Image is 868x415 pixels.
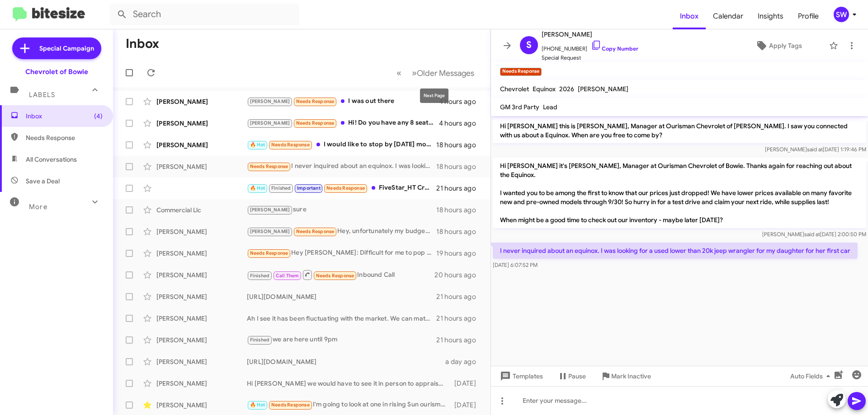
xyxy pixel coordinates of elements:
span: [DATE] 6:07:52 PM [493,261,538,268]
small: Needs Response [500,68,542,76]
span: 2026 [559,85,574,93]
span: [PERSON_NAME] [250,98,290,104]
span: (4) [94,112,103,121]
div: 4 hours ago [439,97,483,106]
div: 21 hours ago [436,292,483,301]
span: Older Messages [417,68,474,78]
a: Insights [750,3,791,29]
div: 4 hours ago [439,119,483,128]
p: Hi [PERSON_NAME] this is [PERSON_NAME], Manager at Ourisman Chevrolet of [PERSON_NAME]. I saw you... [493,118,866,143]
span: Needs Response [296,98,335,104]
div: SW [834,7,849,22]
span: » [412,67,417,79]
div: [PERSON_NAME] [156,357,247,366]
span: Needs Response [316,273,354,279]
button: Templates [491,368,550,384]
div: [PERSON_NAME] [156,249,247,258]
div: 18 hours ago [436,205,483,214]
span: 🔥 Hot [250,185,265,191]
span: « [396,67,401,79]
span: [PERSON_NAME] [250,120,290,126]
span: GM 3rd Party [500,103,539,111]
span: Apply Tags [769,37,802,54]
div: Inbound Call [247,269,434,280]
span: Important [297,185,321,191]
span: Special Request [542,53,638,62]
h1: Inbox [126,37,159,51]
div: I would like to stop by [DATE] morning [247,140,436,150]
div: [PERSON_NAME] [156,314,247,323]
div: [URL][DOMAIN_NAME] [247,357,445,366]
button: SW [826,7,858,22]
div: Chevrolet of Bowie [25,67,88,76]
div: [DATE] [450,401,483,410]
span: Save a Deal [26,177,60,186]
div: Commercial Llc [156,205,247,214]
div: [PERSON_NAME] [156,292,247,301]
nav: Page navigation example [392,64,480,82]
span: [PERSON_NAME] [DATE] 1:19:46 PM [765,146,866,153]
span: Inbox [26,112,103,121]
button: Previous [391,64,407,82]
span: Needs Response [326,185,365,191]
div: [PERSON_NAME] [156,336,247,345]
button: Pause [550,368,593,384]
div: FiveStar_HT Crn [DATE] $3.8 +0.25 Crn [DATE] $3.8 +0.25 Bns [DATE] $9.49 -12.0 Bns [DATE] $9.49 -... [247,183,436,193]
a: Copy Number [591,45,638,52]
span: Special Campaign [39,44,94,53]
div: Next Page [420,89,448,103]
a: Inbox [673,3,706,29]
span: All Conversations [26,155,77,164]
div: we are here until 9pm [247,335,436,345]
a: Calendar [706,3,750,29]
span: Finished [250,337,270,343]
span: said at [807,146,823,153]
span: Equinox [533,85,556,93]
div: [PERSON_NAME] [156,401,247,410]
div: a day ago [445,357,483,366]
span: Needs Response [296,228,335,234]
div: Hey [PERSON_NAME]: Difficult for me to pop in as I live in [GEOGRAPHIC_DATA], [US_STATE][GEOGRAPH... [247,248,436,258]
span: [PHONE_NUMBER] [542,40,638,53]
div: Hi [PERSON_NAME] we would have to see it in person to appraise it, are you able to stop by [DATE] [247,379,450,388]
div: Ah I see it has been fluctuating with the market. We can match the price you saw, and probably do... [247,314,436,323]
div: 19 hours ago [436,249,483,258]
button: Auto Fields [783,368,841,384]
div: 20 hours ago [434,270,483,280]
span: Auto Fields [790,368,834,384]
span: Mark Inactive [611,368,651,384]
span: [PERSON_NAME] [542,29,638,40]
button: Mark Inactive [593,368,658,384]
div: [DATE] [450,379,483,388]
span: Finished [271,185,291,191]
span: Pause [568,368,586,384]
div: I never inquired about an equinox. I was looking for a used lower than 20k jeep wrangler for my d... [247,161,436,172]
span: S [526,38,532,52]
a: Profile [791,3,826,29]
p: Hi [PERSON_NAME] it's [PERSON_NAME], Manager at Ourisman Chevrolet of Bowie. Thanks again for rea... [493,158,866,228]
div: Hey, unfortunately my budget is $34500 max. [247,226,436,237]
span: Needs Response [271,142,310,148]
span: Needs Response [296,120,335,126]
span: Chevrolet [500,85,529,93]
span: [PERSON_NAME] [578,85,628,93]
div: [PERSON_NAME] [156,379,247,388]
span: Call Them [276,273,299,279]
div: 21 hours ago [436,336,483,345]
span: said at [804,231,820,238]
div: I was out there [247,96,439,107]
div: 21 hours ago [436,184,483,193]
div: [PERSON_NAME] [156,119,247,128]
span: Finished [250,273,270,279]
span: [PERSON_NAME] [250,207,290,213]
span: [PERSON_NAME] [DATE] 2:00:50 PM [762,231,866,238]
input: Search [109,4,299,25]
div: [PERSON_NAME] [156,270,247,280]
span: Needs Response [271,402,310,408]
span: More [29,203,47,211]
span: Needs Response [250,163,288,169]
div: 18 hours ago [436,162,483,171]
